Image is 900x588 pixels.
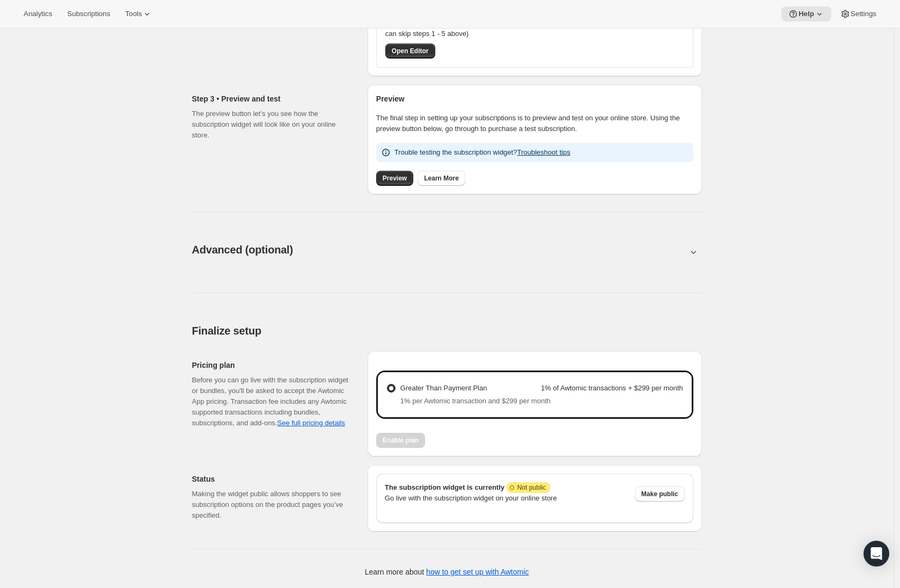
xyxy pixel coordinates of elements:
p: Go live with the subscription widget on your online store [385,493,626,504]
h2: Preview [376,93,693,104]
div: Before you can go live with the subscription widget or bundles, you'll be asked to accept the Awt... [192,375,350,429]
a: Troubleshoot tips [517,148,570,156]
a: See full pricing details [277,419,345,427]
p: The preview button let’s you see how the subscription widget will look like on your online store. [192,108,350,141]
p: Trouble testing the subscription widget? [394,147,570,158]
span: Subscriptions [67,10,110,18]
span: Learn More [424,174,459,183]
span: Make public [641,490,678,498]
button: Settings [833,6,883,21]
a: Learn More [418,171,465,186]
span: Tools [125,10,142,18]
span: Greater Than Payment Plan [400,384,487,392]
button: Analytics [17,6,58,21]
button: Tools [119,6,159,21]
h2: Pricing plan [192,360,350,371]
a: how to get set up with Awtomic [426,568,529,576]
div: Open Intercom Messenger [864,541,889,567]
span: Open Editor [392,47,429,55]
a: Preview [376,171,413,186]
p: You can also click the button below and we'll take you to the right place in your theme editor (y... [385,18,684,39]
h2: Step 3 • Preview and test [192,93,350,104]
span: Settings [851,10,876,18]
button: Subscriptions [61,6,116,21]
span: Not public [517,483,546,492]
span: Analytics [24,10,52,18]
strong: 1% of Awtomic transactions + $299 per month [541,384,683,392]
span: Preview [383,174,407,183]
span: Finalize setup [192,325,261,337]
p: Making the widget public allows shoppers to see subscription options on the product pages you’ve ... [192,489,350,521]
h2: Status [192,474,350,484]
p: The final step in setting up your subscriptions is to preview and test on your online store. Usin... [376,113,693,134]
span: Help [799,10,814,18]
span: Advanced (optional) [192,244,293,256]
span: 1% per Awtomic transaction and $299 per month [400,397,551,405]
p: Learn more about [365,567,529,577]
button: Open Editor [385,43,435,59]
button: Help [781,6,831,21]
span: The subscription widget is currently [385,483,550,491]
